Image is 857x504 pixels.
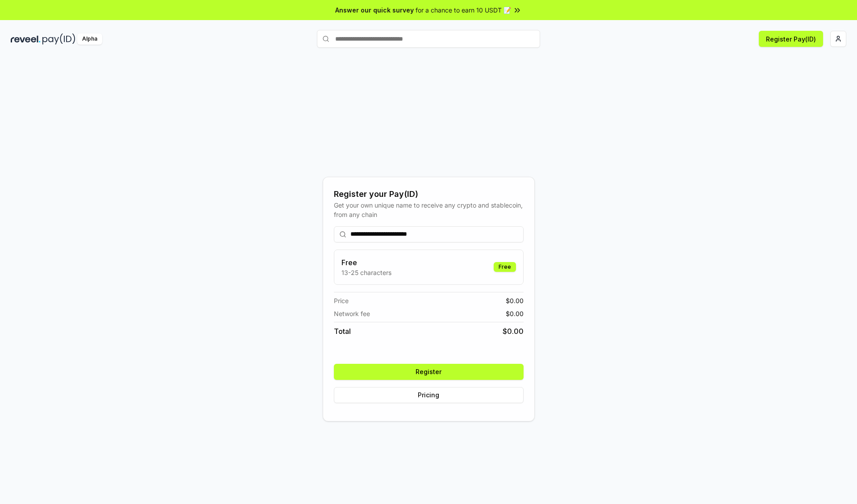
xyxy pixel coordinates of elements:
[334,387,524,403] button: Pricing
[334,296,349,305] span: Price
[334,188,524,200] div: Register your Pay(ID)
[42,33,75,45] img: pay_id
[506,296,524,305] span: $ 0.00
[494,262,516,272] div: Free
[334,364,524,380] button: Register
[77,33,102,45] div: Alpha
[334,309,370,318] span: Network fee
[334,326,351,337] span: Total
[341,257,391,268] h3: Free
[503,326,524,337] span: $ 0.00
[341,268,391,277] p: 13-25 characters
[11,33,41,45] img: reveel_dark
[506,309,524,318] span: $ 0.00
[335,5,414,15] span: Answer our quick survey
[416,5,511,15] span: for a chance to earn 10 USDT 📝
[759,31,823,47] button: Register Pay(ID)
[334,200,524,219] div: Get your own unique name to receive any crypto and stablecoin, from any chain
